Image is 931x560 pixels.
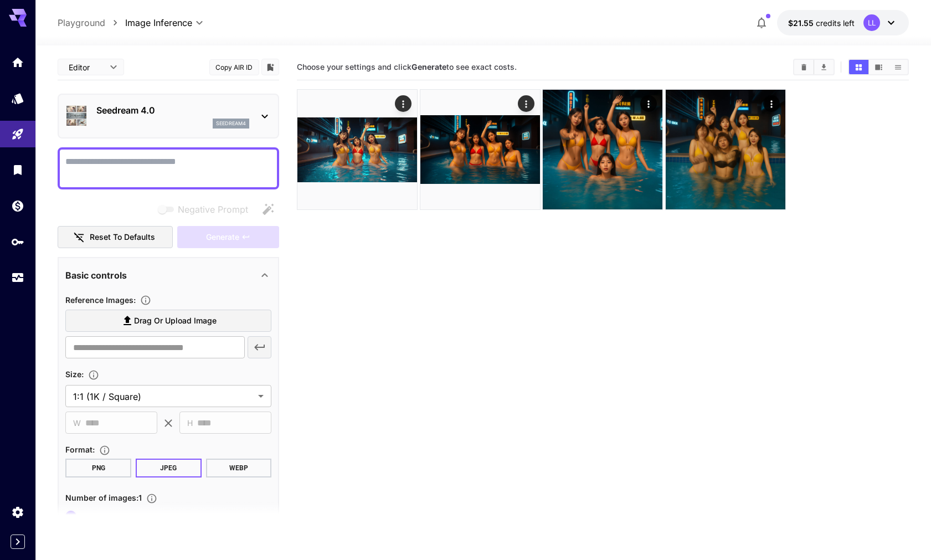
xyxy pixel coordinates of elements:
[73,390,254,403] span: 1:1 (1K / Square)
[869,60,888,74] button: Show media in video view
[65,369,84,379] span: Size :
[209,59,259,75] button: Copy AIR ID
[814,60,834,74] button: Download All
[65,310,271,332] label: Drag or upload image
[11,505,24,519] div: Settings
[848,59,909,75] div: Show media in grid viewShow media in video viewShow media in list view
[11,91,24,105] div: Models
[641,95,657,112] div: Actions
[11,199,24,213] div: Wallet
[58,226,173,249] button: Reset to defaults
[849,60,868,74] button: Show media in grid view
[65,493,142,502] span: Number of images : 1
[11,271,24,285] div: Usage
[216,120,246,127] p: seedream4
[65,445,95,454] span: Format :
[84,369,104,381] button: Adjust the dimensions of the generated image by specifying its width and height in pixels, or sel...
[69,61,103,73] span: Editor
[11,235,24,249] div: API Keys
[395,95,412,112] div: Actions
[65,295,136,305] span: Reference Images :
[543,90,662,209] img: Z
[95,445,115,456] button: Choose the file format for the output image.
[297,90,417,209] img: 9k=
[206,459,272,477] button: WEBP
[888,60,908,74] button: Show media in list view
[412,62,446,71] b: Generate
[794,60,814,74] button: Clear All
[134,314,217,328] span: Drag or upload image
[518,95,534,112] div: Actions
[65,459,131,477] button: PNG
[11,535,25,549] button: Expand sidebar
[793,59,835,75] div: Clear AllDownload All
[297,62,517,71] span: Choose your settings and click to see exact costs.
[11,55,24,69] div: Home
[187,417,193,429] span: H
[73,417,81,429] span: W
[156,202,257,216] span: Negative prompts are not compatible with the selected model.
[11,163,24,177] div: Library
[863,14,880,31] div: LL
[125,16,192,29] span: Image Inference
[178,203,248,216] span: Negative Prompt
[816,18,855,28] span: credits left
[11,127,24,141] div: Playground
[58,16,105,29] a: Playground
[788,18,816,28] span: $21.55
[777,10,909,35] button: $21.5456LL
[65,262,271,289] div: Basic controls
[65,269,127,282] p: Basic controls
[65,99,271,133] div: Seedream 4.0seedream4
[420,90,540,209] img: Z
[265,60,275,74] button: Add to library
[142,493,162,504] button: Specify how many images to generate in a single request. Each image generation will be charged se...
[763,95,780,112] div: Actions
[666,90,785,209] img: 2Q==
[96,104,249,117] p: Seedream 4.0
[58,16,125,29] nav: breadcrumb
[136,459,202,477] button: JPEG
[788,17,855,29] div: $21.5456
[136,295,156,306] button: Upload a reference image to guide the result. This is needed for Image-to-Image or Inpainting. Su...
